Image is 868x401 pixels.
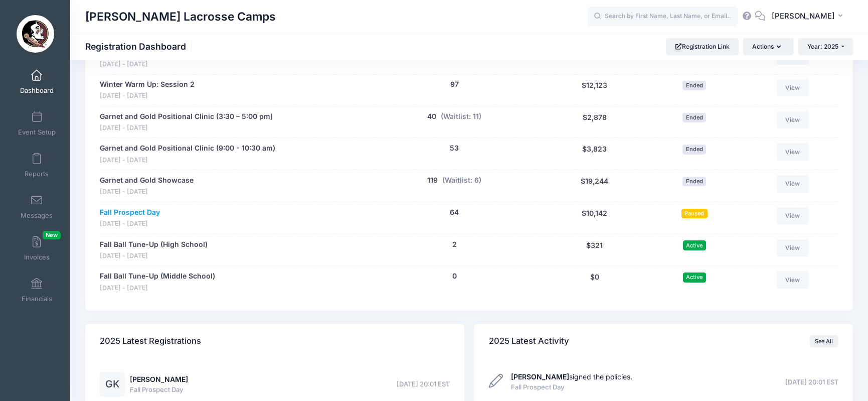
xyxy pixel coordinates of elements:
[543,111,646,133] div: $2,878
[543,239,646,261] div: $321
[543,175,646,197] div: $19,244
[21,211,53,220] span: Messages
[427,111,436,122] button: 40
[13,64,61,99] a: Dashboard
[100,156,275,165] span: [DATE] - [DATE]
[13,106,61,141] a: Event Setup
[785,377,838,387] span: [DATE] 20:01 EST
[100,111,273,122] a: Garnet and Gold Positional Clinic (3:30 – 5:00 pm)
[13,231,61,266] a: InvoicesNew
[130,385,188,395] span: Fall Prospect Day
[130,375,188,383] a: [PERSON_NAME]
[543,271,646,293] div: $0
[777,207,809,224] a: View
[772,11,835,22] span: [PERSON_NAME]
[666,38,739,55] a: Registration Link
[13,273,61,308] a: Financials
[100,380,125,389] a: GK
[397,379,450,389] span: [DATE] 20:01 EST
[683,273,706,282] span: Active
[682,177,706,186] span: Ended
[100,143,275,154] a: Garnet and Gold Positional Clinic (9:00 - 10:30 am)
[682,113,706,122] span: Ended
[85,41,195,52] h1: Registration Dashboard
[43,231,61,239] span: New
[452,271,457,282] button: 0
[777,79,809,96] a: View
[777,143,809,160] a: View
[450,143,459,154] button: 53
[17,15,54,53] img: Sara Tisdale Lacrosse Camps
[100,187,194,197] span: [DATE] - [DATE]
[100,372,125,397] div: GK
[100,284,215,293] span: [DATE] - [DATE]
[777,175,809,192] a: View
[13,148,61,183] a: Reports
[100,239,208,250] a: Fall Ball Tune-Up (High School)
[24,253,50,261] span: Invoices
[100,91,195,101] span: [DATE] - [DATE]
[22,295,52,303] span: Financials
[683,240,706,250] span: Active
[441,111,481,122] button: (Waitlist: 11)
[511,382,632,392] span: Fall Prospect Day
[100,175,194,186] a: Garnet and Gold Showcase
[511,372,632,381] a: [PERSON_NAME]signed the policies.
[588,7,738,27] input: Search by First Name, Last Name, or Email...
[743,38,793,55] button: Actions
[452,239,457,250] button: 2
[765,5,853,28] button: [PERSON_NAME]
[450,207,459,218] button: 64
[100,271,215,282] a: Fall Ball Tune-Up (Middle School)
[489,327,569,356] h4: 2025 Latest Activity
[450,79,459,90] button: 97
[13,189,61,224] a: Messages
[777,111,809,128] a: View
[18,128,56,137] span: Event Setup
[543,79,646,101] div: $12,123
[100,207,160,218] a: Fall Prospect Day
[543,143,646,165] div: $3,823
[682,145,706,154] span: Ended
[511,372,569,381] strong: [PERSON_NAME]
[681,209,708,218] span: Paused
[810,335,838,347] a: See All
[807,43,838,50] span: Year: 2025
[100,123,273,133] span: [DATE] - [DATE]
[20,86,54,95] span: Dashboard
[100,219,160,229] span: [DATE] - [DATE]
[85,5,276,28] h1: [PERSON_NAME] Lacrosse Camps
[100,60,193,69] span: [DATE] - [DATE]
[100,251,208,261] span: [DATE] - [DATE]
[777,239,809,256] a: View
[100,79,195,90] a: Winter Warm Up: Session 2
[427,175,438,186] button: 119
[682,81,706,90] span: Ended
[798,38,853,55] button: Year: 2025
[100,327,201,356] h4: 2025 Latest Registrations
[442,175,481,186] button: (Waitlist: 6)
[543,207,646,229] div: $10,142
[777,271,809,288] a: View
[25,170,49,178] span: Reports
